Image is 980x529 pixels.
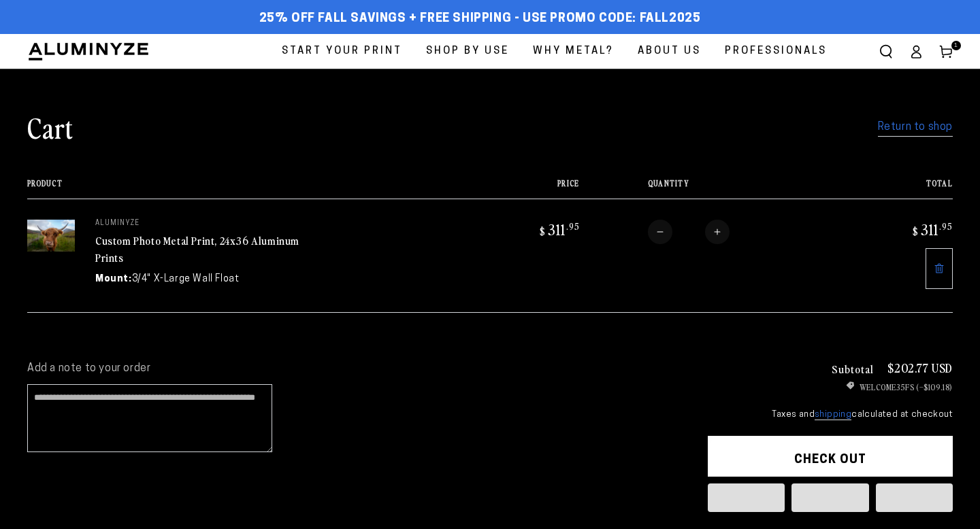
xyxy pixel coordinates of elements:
span: 1 [954,41,958,50]
span: About Us [638,42,701,61]
span: 25% off FALL Savings + Free Shipping - Use Promo Code: FALL2025 [259,12,701,27]
span: $ [540,224,546,238]
th: Price [470,179,580,199]
input: Quantity for Custom Photo Metal Print, 24x36 Aluminum Prints [672,220,705,244]
bdi: 311 [538,220,580,239]
label: Add a note to your order [27,362,681,376]
li: WELCOME35FS (–$109.18) [708,381,953,393]
a: Why Metal? [523,34,624,69]
a: Return to shop [878,118,953,137]
h3: Subtotal [832,363,874,374]
a: Remove 24"x36" Rectangle White Glossy Aluminyzed Photo [926,248,953,289]
ul: Discount [708,381,953,393]
span: $ [913,224,919,238]
th: Product [27,179,470,199]
a: About Us [627,34,711,69]
span: Shop By Use [426,42,509,61]
a: Shop By Use [416,34,519,69]
a: shipping [815,410,851,420]
button: Check out [708,436,953,477]
span: Start Your Print [282,42,402,61]
th: Quantity [580,179,843,199]
small: Taxes and calculated at checkout [708,408,953,422]
summary: Search our site [871,37,901,67]
img: Aluminyze [27,41,150,62]
th: Total [843,179,953,199]
sup: .95 [566,220,580,232]
p: Aluminyze [95,220,299,228]
dd: 3/4" X-Large Wall Float [132,272,240,286]
a: Custom Photo Metal Print, 24x36 Aluminum Prints [95,233,299,265]
dt: Mount: [95,272,132,286]
span: Why Metal? [533,42,614,61]
p: $202.77 USD [887,362,953,374]
span: Professionals [725,42,827,61]
sup: .95 [939,220,953,232]
bdi: 311 [911,220,953,239]
a: Start Your Print [272,34,412,69]
img: 24"x36" Rectangle White Glossy Aluminyzed Photo [27,220,75,252]
h1: Cart [27,109,73,145]
a: Professionals [715,34,837,69]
